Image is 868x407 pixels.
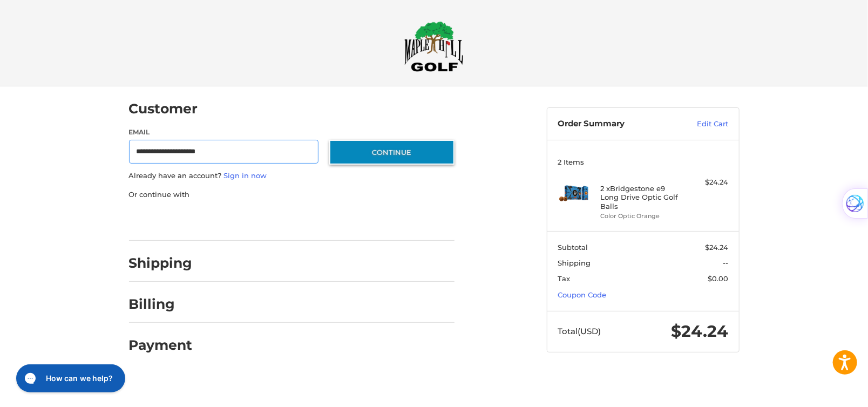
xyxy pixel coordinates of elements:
span: $0.00 [708,274,728,283]
h4: 2 x Bridgestone e9 Long Drive Optic Golf Balls [600,184,683,211]
iframe: PayPal-paylater [217,211,298,230]
span: $24.24 [705,243,728,252]
h3: Order Summary [558,119,674,130]
button: Continue [329,140,455,165]
h2: Billing [129,296,192,313]
a: Edit Cart [674,119,728,130]
p: Or continue with [129,189,455,200]
span: $24.24 [671,321,728,341]
span: Shipping [558,259,591,267]
iframe: PayPal-paypal [125,211,206,230]
a: Sign in now [224,171,267,180]
li: Color Optic Orange [600,212,683,221]
img: Maple Hill Golf [404,21,464,72]
a: Coupon Code [558,290,606,299]
label: Email [129,127,319,137]
span: Total (USD) [558,326,601,336]
h3: 2 Items [558,158,728,166]
iframe: Gorgias live chat messenger [11,361,128,396]
span: Tax [558,274,570,283]
span: -- [723,259,728,267]
iframe: PayPal-venmo [308,211,389,230]
h2: Shipping [129,255,193,272]
h2: Payment [129,337,193,354]
h2: Customer [129,100,198,117]
div: $24.24 [686,177,728,188]
span: Subtotal [558,243,588,252]
p: Already have an account? [129,171,455,181]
